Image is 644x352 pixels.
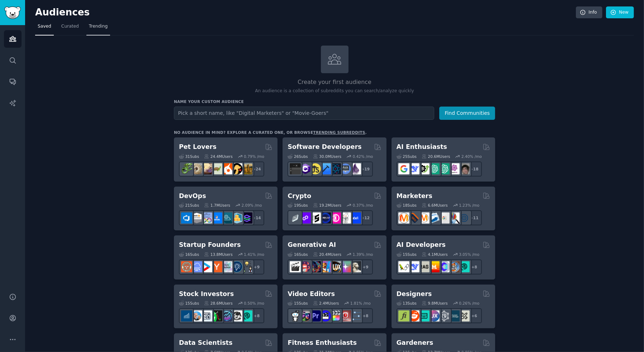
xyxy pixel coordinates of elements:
[449,163,460,174] img: OpenAIDev
[459,310,470,322] img: UX_Design
[290,163,301,174] img: software
[221,261,232,272] img: indiehackers
[330,163,341,174] img: reactnative
[330,261,341,272] img: FluxAI
[211,163,222,174] img: turtle
[428,310,440,322] img: UXDesign
[459,212,470,224] img: OnlineMarketing
[397,301,417,306] div: 13 Sub s
[313,130,365,135] a: trending subreddits
[397,290,432,299] h2: Designers
[241,212,252,224] img: PlatformEngineers
[353,154,373,159] div: 0.42 % /mo
[408,212,420,224] img: bigseo
[221,212,232,224] img: platformengineering
[288,301,308,306] div: 15 Sub s
[439,261,450,272] img: OpenSourceAI
[179,203,199,208] div: 21 Sub s
[467,259,482,274] div: + 8
[179,192,206,201] h2: DevOps
[461,154,482,159] div: 2.40 % /mo
[340,163,351,174] img: AskComputerScience
[358,259,373,274] div: + 9
[350,261,361,272] img: DreamBooth
[398,261,409,272] img: LangChain
[174,88,495,94] p: An audience is a collection of subreddits you can search/analyze quickly
[459,203,479,208] div: 1.23 % /mo
[439,163,450,174] img: chatgpt_prompts_
[179,338,232,347] h2: Data Scientists
[288,192,311,201] h2: Crypto
[179,301,199,306] div: 15 Sub s
[211,261,222,272] img: ycombinator
[320,310,331,322] img: VideoEditors
[439,310,450,322] img: userexperience
[191,163,202,174] img: ballpython
[181,310,192,322] img: dividends
[231,163,242,174] img: PetAdvice
[300,163,311,174] img: csharp
[300,261,311,272] img: dalle2
[181,212,192,224] img: azuredevops
[201,212,212,224] img: Docker_DevOps
[179,290,234,299] h2: Stock Investors
[290,310,301,322] img: gopro
[204,252,232,257] div: 13.8M Users
[397,338,434,347] h2: Gardeners
[179,252,199,257] div: 16 Sub s
[288,338,357,347] h2: Fitness Enthusiasts
[221,310,232,322] img: StocksAndTrading
[428,212,440,224] img: Emailmarketing
[191,310,202,322] img: ValueInvesting
[320,163,331,174] img: iOSProgramming
[300,310,311,322] img: editors
[408,261,420,272] img: DeepSeek
[290,261,301,272] img: aivideo
[231,261,242,272] img: Entrepreneurship
[242,203,262,208] div: 2.09 % /mo
[35,21,54,36] a: Saved
[320,212,331,224] img: web3
[35,7,576,18] h2: Audiences
[313,252,341,257] div: 20.4M Users
[397,142,447,151] h2: AI Enthusiasts
[398,212,409,224] img: content_marketing
[449,261,460,272] img: llmops
[606,6,634,19] a: New
[330,310,341,322] img: finalcutpro
[459,163,470,174] img: ArtificalIntelligence
[459,301,479,306] div: 0.26 % /mo
[174,78,495,87] h2: Create your first audience
[310,212,321,224] img: ethstaker
[231,310,242,322] img: swingtrading
[398,310,409,322] img: typography
[397,203,417,208] div: 18 Sub s
[204,203,230,208] div: 1.7M Users
[288,154,308,159] div: 26 Sub s
[310,261,321,272] img: deepdream
[211,310,222,322] img: Trading
[350,163,361,174] img: elixir
[191,261,202,272] img: SaaS
[467,308,482,323] div: + 6
[174,130,367,135] div: No audience in mind? Explore a curated one, or browse .
[459,252,479,257] div: 3.05 % /mo
[179,142,217,151] h2: Pet Lovers
[38,23,51,30] span: Saved
[310,163,321,174] img: learnjavascript
[181,163,192,174] img: herpetology
[288,240,336,249] h2: Generative AI
[353,203,373,208] div: 0.37 % /mo
[350,212,361,224] img: defi_
[181,261,192,272] img: EntrepreneurRideAlong
[340,310,351,322] img: Youtubevideo
[459,261,470,272] img: AIDevelopersSociety
[241,310,252,322] img: technicalanalysis
[241,261,252,272] img: growmybusiness
[313,154,341,159] div: 30.0M Users
[358,308,373,323] div: + 8
[422,203,448,208] div: 6.6M Users
[174,107,434,120] input: Pick a short name, like "Digital Marketers" or "Movie-Goers"
[244,154,264,159] div: 0.79 % /mo
[249,308,264,323] div: + 8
